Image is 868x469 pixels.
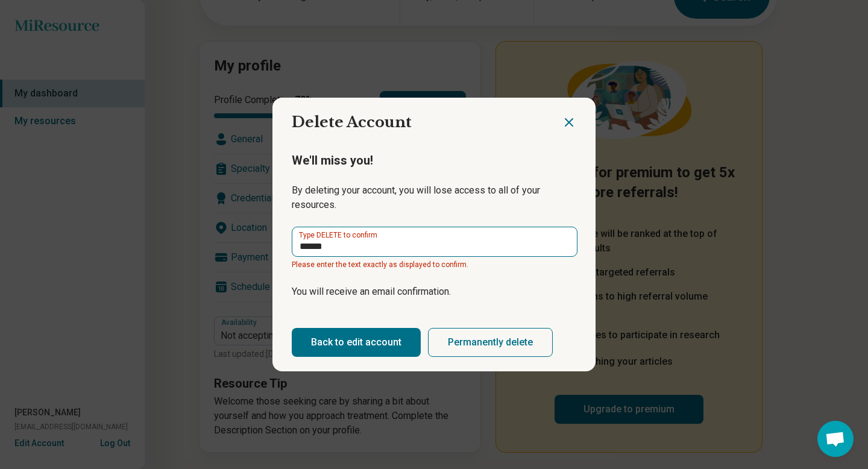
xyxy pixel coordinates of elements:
span: Please enter the text exactly as displayed to confirm. [292,259,576,270]
button: Close dialog [562,115,576,130]
p: You will receive an email confirmation. [292,285,576,299]
button: Back to edit account [292,328,421,357]
h2: Delete Account [272,98,562,137]
label: Type DELETE to confirm [299,231,377,239]
button: Permanently delete [428,328,553,357]
p: By deleting your account, you will lose access to all of your resources. [292,183,576,212]
p: We'll miss you! [292,152,576,169]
